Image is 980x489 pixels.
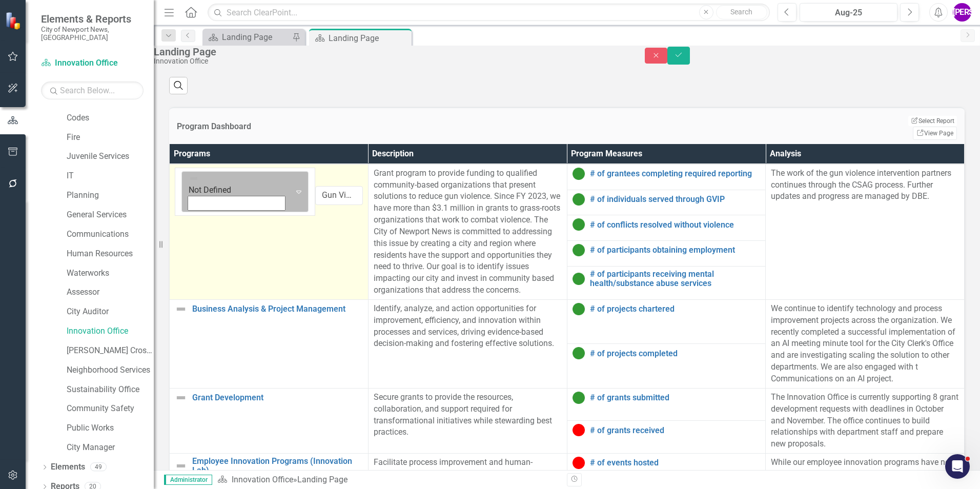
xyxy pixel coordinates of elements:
[67,209,154,221] a: General Services
[90,463,107,472] div: 49
[771,392,959,450] p: The Innovation Office is currently supporting 8 grant development requests with deadlines in Octo...
[67,403,154,415] a: Community Safety
[800,3,897,22] button: Aug-25
[315,186,362,205] input: Name
[67,112,154,124] a: Codes
[175,460,187,472] img: Not Defined
[730,8,752,16] span: Search
[67,345,154,357] a: [PERSON_NAME] Crossing
[41,13,144,25] span: Elements & Reports
[67,442,154,454] a: City Manager
[573,303,585,315] img: On Target
[51,461,85,473] a: Elements
[175,303,187,315] img: Not Defined
[67,422,154,434] a: Public Works
[175,392,187,404] img: Not Defined
[192,457,363,475] a: Employee Innovation Programs (Innovation Lab)
[590,393,761,402] a: # of grants submitted
[67,248,154,260] a: Human Resources
[217,474,559,486] div: »
[771,303,959,385] p: We continue to identify technology and process improvement projects across the organization. We r...
[590,246,761,255] a: # of participants obtaining employment
[573,347,585,359] img: On Target
[67,287,154,298] a: Assessor
[192,304,363,314] a: Business Analysis & Project Management
[573,193,585,206] img: On Target
[205,31,290,44] a: Landing Page
[374,303,562,350] p: Identify, analyze, and action opportunities for improvement, efficiency, and innovation within pr...
[4,11,24,30] img: ClearPoint Strategy
[67,364,154,376] a: Neighborhood Services
[573,424,585,436] img: Below Target
[945,454,970,479] iframe: Intercom live chat
[590,270,761,288] a: # of participants receiving mental health/substance abuse services
[573,457,585,469] img: Below Target
[177,122,647,131] h3: Program Dashboard
[573,218,585,231] img: On Target
[590,458,761,467] a: # of events hosted
[154,57,624,65] div: Innovation Office
[192,393,363,402] a: Grant Development
[374,168,562,296] p: Grant program to provide funding to qualified community-based organizations that present solution...
[67,306,154,318] a: City Auditor
[67,132,154,144] a: Fire
[573,392,585,404] img: On Target
[189,185,284,196] div: Not Defined
[154,46,624,57] div: Landing Page
[67,229,154,240] a: Communications
[590,426,761,435] a: # of grants received
[41,57,144,69] a: Innovation Office
[222,31,290,44] div: Landing Page
[803,7,894,19] div: Aug-25
[573,168,585,180] img: On Target
[41,81,144,99] input: Search Below...
[913,127,957,140] a: View Page
[67,190,154,201] a: Planning
[590,349,761,358] a: # of projects completed
[67,384,154,396] a: Sustainability Office
[232,475,293,484] a: Innovation Office
[716,5,767,19] button: Search
[41,25,144,42] small: City of Newport News, [GEOGRAPHIC_DATA]
[297,475,348,484] div: Landing Page
[67,325,154,337] a: Innovation Office
[590,195,761,204] a: # of individuals served through GVIP
[208,4,770,22] input: Search ClearPoint...
[329,32,409,45] div: Landing Page
[953,3,971,22] button: [PERSON_NAME]
[374,392,562,438] p: Secure grants to provide the resources, collaboration, and support required for transformational ...
[908,116,957,126] button: Select Report
[67,170,154,182] a: IT
[67,151,154,162] a: Juvenile Services
[67,268,154,279] a: Waterworks
[164,475,212,485] span: Administrator
[573,244,585,256] img: On Target
[590,169,761,178] a: # of grantees completing required reporting
[573,273,585,285] img: On Target
[590,304,761,314] a: # of projects chartered
[771,168,959,203] p: The work of the gun violence intervention partners continues through the CSAG process. Further up...
[189,173,199,184] img: Not Defined
[590,220,761,230] a: # of conflicts resolved without violence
